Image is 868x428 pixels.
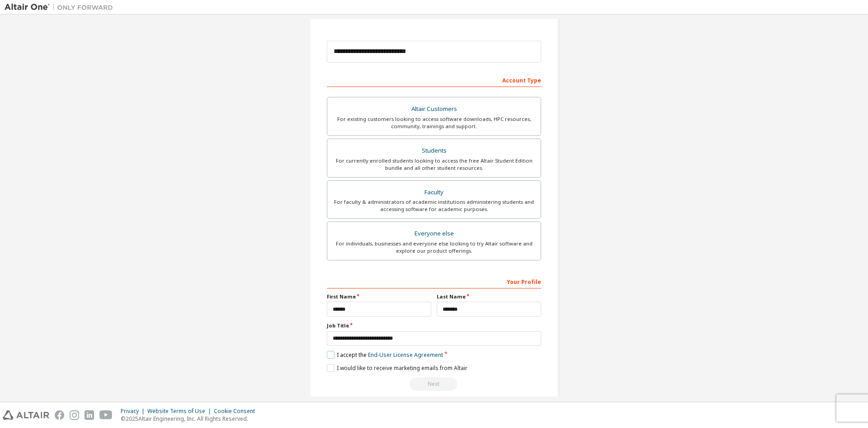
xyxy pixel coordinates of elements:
[327,364,467,372] label: I would like to receive marketing emails from Altair
[99,410,113,420] img: youtube.svg
[147,408,214,415] div: Website Terms of Use
[333,186,535,199] div: Faculty
[333,115,535,130] div: For existing customers looking to access software downloads, HPC resources, community, trainings ...
[3,410,49,420] img: altair_logo.svg
[327,322,541,329] label: Job Title
[327,293,431,300] label: First Name
[327,351,443,359] label: I accept the
[333,198,535,213] div: For faculty & administrators of academic institutions administering students and accessing softwa...
[333,240,535,255] div: For individuals, businesses and everyone else looking to try Altair software and explore our prod...
[121,415,260,423] p: © 2025 Altair Engineering, Inc. All Rights Reserved.
[333,227,535,240] div: Everyone else
[5,3,118,12] img: Altair One
[327,274,541,289] div: Your Profile
[121,408,147,415] div: Privacy
[85,410,94,420] img: linkedin.svg
[437,293,541,300] label: Last Name
[327,377,541,391] div: Read and acccept EULA to continue
[333,157,535,172] div: For currently enrolled students looking to access the free Altair Student Edition bundle and all ...
[214,408,260,415] div: Cookie Consent
[333,144,535,157] div: Students
[333,103,535,115] div: Altair Customers
[368,351,443,359] a: End-User License Agreement
[70,410,79,420] img: instagram.svg
[55,410,64,420] img: facebook.svg
[327,72,541,87] div: Account Type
